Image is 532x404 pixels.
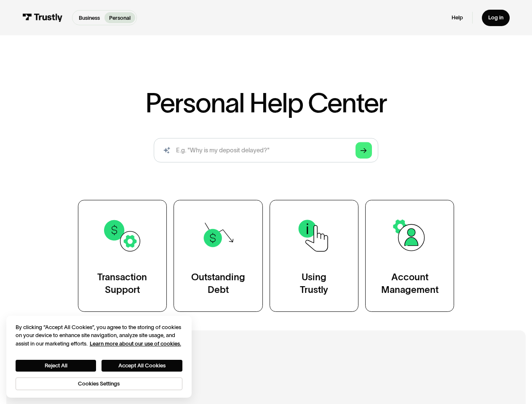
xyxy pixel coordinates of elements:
[16,323,182,390] div: Privacy
[109,14,131,22] p: Personal
[102,360,182,372] button: Accept All Cookies
[154,138,378,163] input: search
[174,200,262,312] a: OutstandingDebt
[154,138,378,163] form: Search
[104,12,135,24] a: Personal
[78,200,167,312] a: TransactionSupport
[22,13,62,22] img: Trustly Logo
[300,271,328,296] div: Using Trustly
[381,271,438,296] div: Account Management
[74,12,104,24] a: Business
[145,89,386,116] h1: Personal Help Center
[16,360,96,372] button: Reject All
[482,10,509,26] a: Log in
[79,14,100,22] p: Business
[90,340,181,347] a: More information about your privacy, opens in a new tab
[452,14,463,21] a: Help
[191,271,245,296] div: Outstanding Debt
[270,200,358,312] a: UsingTrustly
[488,14,503,21] div: Log in
[6,316,192,398] div: Cookie banner
[16,323,182,348] div: By clicking “Accept All Cookies”, you agree to the storing of cookies on your device to enhance s...
[97,271,147,296] div: Transaction Support
[365,200,454,312] a: AccountManagement
[16,377,182,390] button: Cookies Settings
